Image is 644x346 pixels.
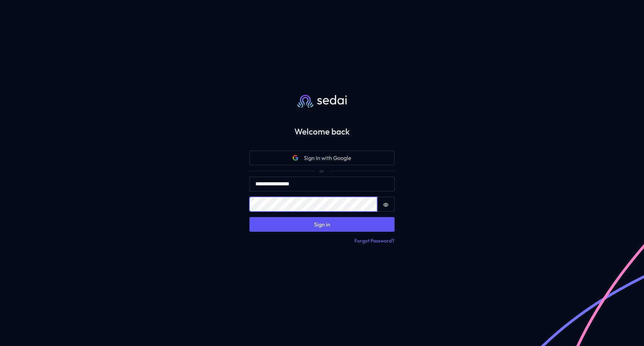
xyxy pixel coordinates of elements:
button: Sign in [249,217,395,232]
button: Google iconSign In with Google [249,151,395,165]
h2: Welcome back [238,126,406,137]
button: Show password [377,197,395,212]
span: Sign In with Google [304,154,351,162]
svg: Google icon [293,155,298,161]
button: Forgot Password? [354,237,395,245]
